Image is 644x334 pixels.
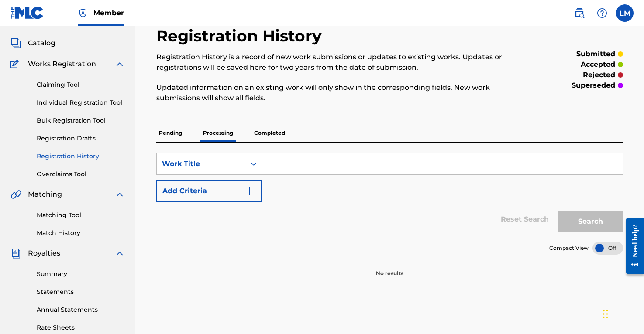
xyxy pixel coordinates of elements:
img: search [574,8,585,18]
span: Matching [28,189,62,200]
span: Works Registration [28,59,96,69]
p: Updated information on an existing work will only show in the corresponding fields. New work subm... [156,82,516,103]
iframe: Chat Widget [600,292,644,334]
img: 9d2ae6d4665cec9f34b9.svg [245,186,255,196]
img: expand [114,59,125,69]
img: Top Rightsholder [78,8,88,18]
img: Works Registration [10,59,22,69]
a: Matching Tool [37,211,125,220]
a: Rate Sheets [37,323,125,332]
a: Registration History [37,152,125,161]
a: Claiming Tool [37,80,125,89]
p: accepted [581,59,615,70]
span: Catalog [28,38,55,48]
img: Royalties [10,248,21,259]
img: Catalog [10,38,21,48]
p: Processing [200,124,236,142]
a: Overclaims Tool [37,170,125,179]
a: Registration Drafts [37,134,125,143]
a: Summary [37,269,125,279]
img: expand [114,248,125,259]
p: rejected [583,70,615,80]
p: Pending [156,124,185,142]
form: Search Form [156,153,623,237]
a: SummarySummary [10,17,63,27]
img: help [597,8,607,18]
p: Registration History is a record of new work submissions or updates to existing works. Updates or... [156,52,516,73]
p: superseded [572,80,615,91]
div: User Menu [616,4,634,22]
a: Annual Statements [37,305,125,314]
a: Public Search [571,4,588,22]
p: No results [376,259,403,277]
span: Member [93,8,124,18]
div: Help [593,4,611,22]
span: Royalties [28,248,60,259]
a: Bulk Registration Tool [37,116,125,125]
button: Add Criteria [156,180,262,202]
div: Work Title [162,159,241,169]
img: expand [114,189,125,200]
img: MLC Logo [10,7,44,19]
a: Match History [37,228,125,238]
a: Individual Registration Tool [37,98,125,107]
p: Completed [251,124,288,142]
img: Matching [10,189,21,200]
span: Compact View [549,244,589,252]
p: submitted [576,49,615,59]
div: Drag [603,301,608,327]
h2: Registration History [156,26,326,46]
a: Statements [37,287,125,297]
a: CatalogCatalog [10,38,55,48]
iframe: Resource Center [620,211,644,281]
